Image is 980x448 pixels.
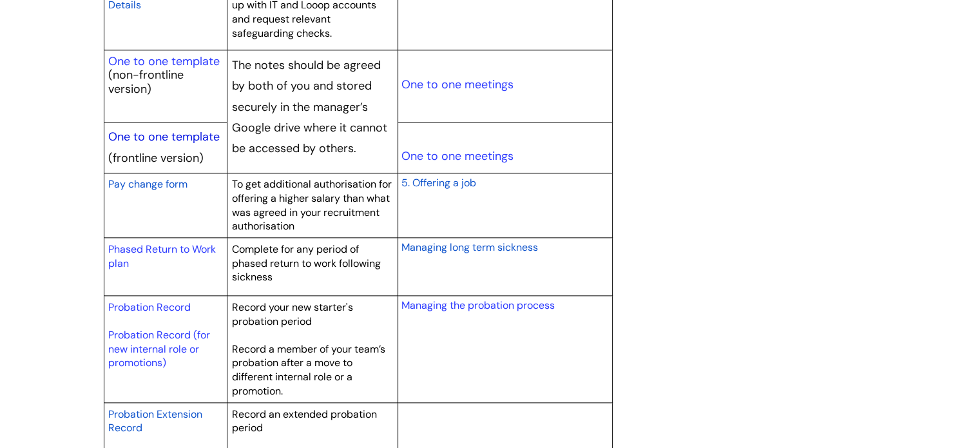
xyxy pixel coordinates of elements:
td: The notes should be agreed by both of you and stored securely in the manager’s Google drive where... [227,50,398,173]
a: Pay change form [108,176,187,191]
p: (non-frontline version) [108,68,223,96]
a: Phased Return to Work plan [108,242,216,270]
span: Record an extended probation period [232,407,377,435]
span: Pay change form [108,177,187,191]
a: One to one template [108,54,220,69]
a: Probation Record [108,300,191,314]
span: Record a member of your team’s probation after a move to different internal role or a promotion. [232,342,385,398]
a: Probation Record (for new internal role or promotions) [108,328,210,369]
span: Record your new starter's probation period [232,300,353,328]
a: One to one template [108,129,220,144]
span: 5. Offering a job [401,176,476,190]
a: Managing the probation process [401,298,554,312]
a: Managing long term sickness [401,239,537,255]
td: (frontline version) [104,122,227,173]
a: One to one meetings [401,148,513,164]
span: Managing long term sickness [401,240,537,254]
span: To get additional authorisation for offering a higher salary than what was agreed in your recruit... [232,177,392,233]
span: Complete for any period of phased return to work following sickness [232,242,381,284]
a: One to one meetings [401,77,513,92]
a: 5. Offering a job [401,175,476,190]
a: Probation Extension Record [108,406,202,436]
span: Probation Extension Record [108,407,202,435]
